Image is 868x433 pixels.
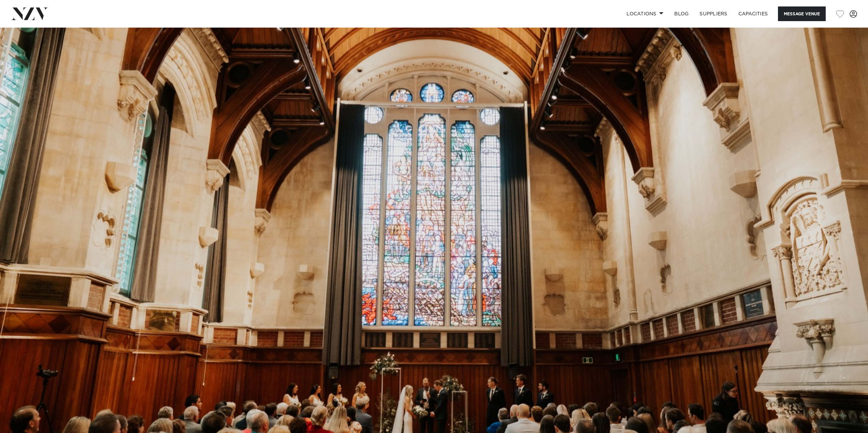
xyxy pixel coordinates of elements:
[669,6,694,21] a: BLOG
[621,6,669,21] a: Locations
[11,7,48,20] img: nzv-logo.png
[778,6,826,21] button: Message Venue
[694,6,733,21] a: SUPPLIERS
[733,6,774,21] a: Capacities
